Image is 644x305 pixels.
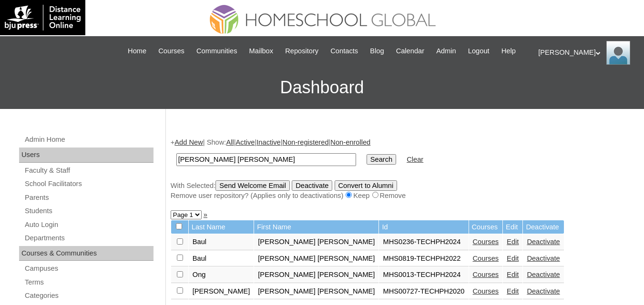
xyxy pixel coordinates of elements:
[204,211,207,218] a: »
[249,46,274,57] span: Mailbox
[176,153,356,166] input: Search
[158,46,184,57] span: Courses
[171,180,634,201] div: With Selected:
[473,255,499,262] a: Courses
[24,192,153,204] a: Parents
[24,219,153,231] a: Auto Login
[473,271,499,278] a: Courses
[256,138,281,146] a: Inactive
[335,180,398,191] input: Convert to Alumni
[330,138,370,146] a: Non-enrolled
[468,46,490,57] span: Logout
[254,267,378,283] td: [PERSON_NAME] [PERSON_NAME]
[503,220,522,234] td: Edit
[5,5,81,30] img: logo-white.png
[189,251,254,267] td: Baul
[19,246,153,261] div: Courses & Communities
[538,41,634,65] div: [PERSON_NAME]
[497,46,521,57] a: Help
[507,238,519,246] a: Edit
[254,220,378,234] td: First Name
[326,46,363,57] a: Contacts
[606,41,630,65] img: Ariane Ebuen
[283,138,329,146] a: Non-registered
[192,46,242,57] a: Communities
[507,287,519,295] a: Edit
[189,284,254,300] td: [PERSON_NAME]
[24,232,153,244] a: Departments
[285,46,318,57] span: Repository
[463,46,494,57] a: Logout
[189,267,254,283] td: Ong
[171,138,634,200] div: + | Show: | | | |
[365,46,388,57] a: Blog
[24,276,153,288] a: Terms
[379,234,468,250] td: MHS0236-TECHPH2024
[407,156,423,163] a: Clear
[254,251,378,267] td: [PERSON_NAME] [PERSON_NAME]
[396,46,424,57] span: Calendar
[280,46,323,57] a: Repository
[473,287,499,295] a: Courses
[527,238,560,246] a: Deactivate
[128,46,146,57] span: Home
[153,46,189,57] a: Courses
[189,220,254,234] td: Last Name
[469,220,503,234] td: Courses
[501,46,516,57] span: Help
[507,255,519,262] a: Edit
[123,46,151,57] a: Home
[236,138,255,146] a: Active
[5,66,639,109] h3: Dashboard
[379,267,468,283] td: MHS0013-TECHPH2024
[379,284,468,300] td: MHS00727-TECHPH2020
[254,284,378,300] td: [PERSON_NAME] [PERSON_NAME]
[330,46,358,57] span: Contacts
[379,251,468,267] td: MHS0819-TECHPH2022
[379,220,468,234] td: Id
[370,46,384,57] span: Blog
[24,165,153,177] a: Faculty & Staff
[391,46,429,57] a: Calendar
[254,234,378,250] td: [PERSON_NAME] [PERSON_NAME]
[527,255,560,262] a: Deactivate
[171,191,634,201] div: Remove user repository? (Applies only to deactivations) Keep Remove
[24,290,153,302] a: Categories
[24,263,153,275] a: Campuses
[245,46,278,57] a: Mailbox
[215,180,290,191] input: Send Welcome Email
[527,287,560,295] a: Deactivate
[196,46,237,57] span: Communities
[24,205,153,217] a: Students
[19,148,153,163] div: Users
[431,46,461,57] a: Admin
[436,46,456,57] span: Admin
[24,178,153,190] a: School Facilitators
[189,234,254,250] td: Baul
[226,138,234,146] a: All
[523,220,563,234] td: Deactivate
[24,134,153,146] a: Admin Home
[473,238,499,246] a: Courses
[507,271,519,278] a: Edit
[527,271,560,278] a: Deactivate
[174,138,203,146] a: Add New
[292,180,332,191] input: Deactivate
[367,154,396,165] input: Search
